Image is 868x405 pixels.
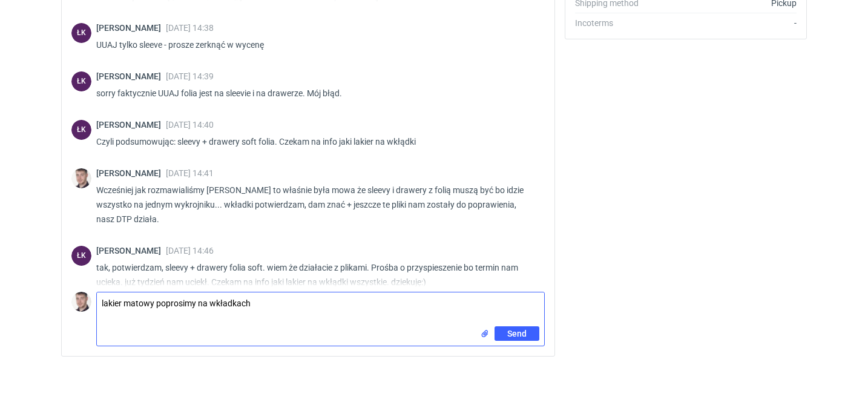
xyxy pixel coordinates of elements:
[71,71,91,91] div: Łukasz Kowalski
[71,23,91,43] div: Łukasz Kowalski
[71,120,91,140] figcaption: ŁK
[96,183,535,226] p: Wcześniej jak rozmawialiśmy [PERSON_NAME] to właśnie była mowa że sleevy i drawery z folią muszą ...
[96,71,166,81] span: [PERSON_NAME]
[96,134,535,149] p: Czyli podsumowując: sleevy + drawery soft folia. Czekam na info jaki lakier na wkłądki
[575,17,663,29] div: Incoterms
[166,168,214,178] span: [DATE] 14:41
[96,246,166,255] span: [PERSON_NAME]
[71,168,91,188] img: Maciej Sikora
[166,120,214,130] span: [DATE] 14:40
[96,38,535,52] p: UUAJ tylko sleeve - prosze zerknąć w wycenę
[166,246,214,255] span: [DATE] 14:46
[663,17,797,29] div: -
[495,326,539,341] button: Send
[71,120,91,140] div: Łukasz Kowalski
[507,329,527,338] span: Send
[96,260,535,289] p: tak, potwierdzam, sleevy + drawery folia soft. wiem że działacie z plikami. Prośba o przyspieszen...
[166,71,214,81] span: [DATE] 14:39
[71,246,91,266] div: Łukasz Kowalski
[71,23,91,43] figcaption: ŁK
[96,168,166,178] span: [PERSON_NAME]
[96,120,166,130] span: [PERSON_NAME]
[96,23,166,33] span: [PERSON_NAME]
[71,246,91,266] figcaption: ŁK
[97,292,544,326] textarea: lakier matowy poprosimy na wkładkach
[96,86,535,100] p: sorry faktycznie UUAJ folia jest na sleevie i na drawerze. Mój błąd.
[166,23,214,33] span: [DATE] 14:38
[71,292,91,312] img: Maciej Sikora
[71,71,91,91] figcaption: ŁK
